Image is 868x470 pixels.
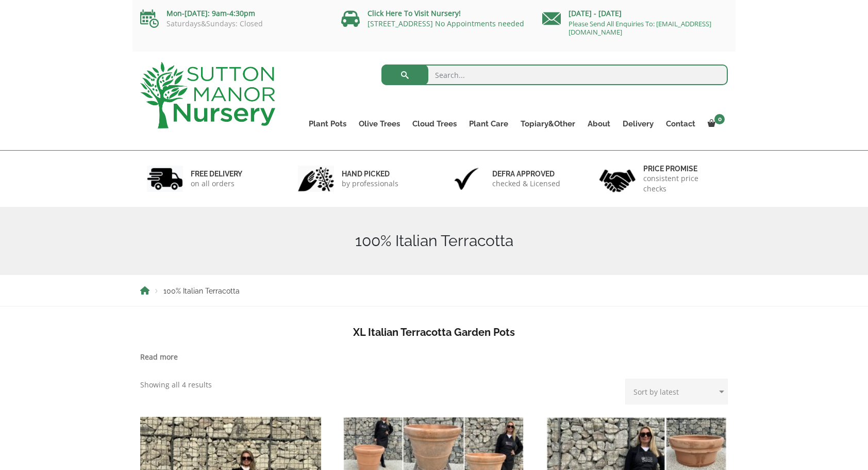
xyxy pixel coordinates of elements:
[342,179,398,189] p: by professionals
[191,179,242,189] p: on all orders
[616,117,660,131] a: Delivery
[147,166,183,192] img: 1.jpg
[303,117,353,131] a: Plant Pots
[140,286,728,295] nav: Breadcrumbs
[714,114,725,124] span: 0
[463,117,514,131] a: Plant Care
[353,117,406,131] a: Olive Trees
[448,166,485,192] img: 3.jpg
[191,169,242,179] h6: FREE DELIVERY
[140,232,728,250] h1: 100% Italian Terracotta
[643,164,722,173] h6: Price promise
[599,163,636,195] img: 4.jpg
[514,117,581,131] a: Topiary&Other
[342,169,398,179] h6: hand picked
[140,7,326,20] p: Mon-[DATE]: 9am-4:30pm
[643,173,722,194] p: consistent price checks
[368,19,524,28] a: [STREET_ADDRESS] No Appointments needed
[406,117,463,131] a: Cloud Trees
[353,326,515,338] b: XL Italian Terracotta Garden Pots
[702,117,728,131] a: 0
[140,352,178,362] span: Read more
[381,64,728,85] input: Search...
[140,20,326,28] p: Saturdays&Sundays: Closed
[542,7,728,20] p: [DATE] - [DATE]
[492,179,560,189] p: checked & Licensed
[660,117,702,131] a: Contact
[163,287,240,295] span: 100% Italian Terracotta
[581,117,616,131] a: About
[569,19,711,37] a: Please Send All Enquiries To: [EMAIL_ADDRESS][DOMAIN_NAME]
[492,169,560,179] h6: Defra approved
[298,166,334,192] img: 2.jpg
[368,8,461,18] a: Click Here To Visit Nursery!
[625,379,728,404] select: Shop order
[140,379,212,391] p: Showing all 4 results
[140,62,275,128] img: logo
